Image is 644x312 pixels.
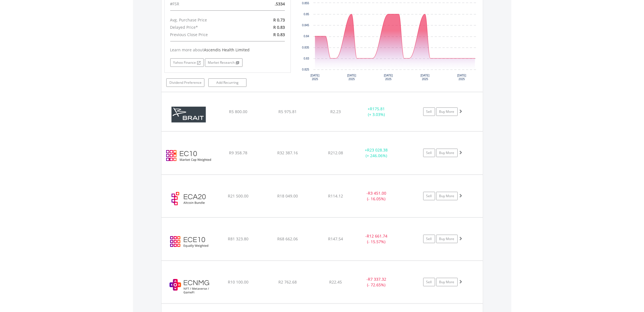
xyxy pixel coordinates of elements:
[277,150,298,155] span: R32 387.16
[302,24,309,27] text: 0.845
[355,276,398,288] div: - (- 72.65%)
[229,150,247,155] span: R9 358.78
[436,149,458,157] a: Buy More
[164,139,213,173] img: EC10.EC.EC10.png
[423,235,435,243] a: Sell
[228,236,248,241] span: R81 323.80
[229,109,247,114] span: R5 800.00
[278,279,297,285] span: R2 762.68
[204,47,250,52] span: Ascendis Health Limited
[423,278,435,286] a: Sell
[330,109,341,114] span: R2.23
[304,35,309,38] text: 0.84
[304,57,309,60] text: 0.83
[208,78,246,87] a: Add Recurring
[166,0,248,8] div: #FSR
[304,13,309,16] text: 0.85
[299,0,479,85] svg: Interactive chart
[164,182,213,216] img: ECA20.EC.ECA20.png
[436,278,458,286] a: Buy More
[164,99,213,130] img: EQU.ZA.BAT.png
[368,190,386,196] span: R3 451.00
[355,233,398,245] div: - (- 15.57%)
[355,190,398,202] div: - (- 16.05%)
[302,68,309,71] text: 0.825
[367,147,388,153] span: R23 028.38
[423,107,435,116] a: Sell
[328,236,343,241] span: R147.54
[329,279,342,285] span: R22.45
[166,31,248,38] div: Previous Close Price
[368,276,386,282] span: R7 337.32
[273,17,285,23] span: R 0.73
[228,193,248,199] span: R21 500.00
[347,74,356,81] text: [DATE] 2025
[273,32,285,37] span: R 0.83
[164,268,213,302] img: ECNMG.EC.ECNMG.png
[277,193,298,199] span: R18 049.00
[355,147,398,159] div: + (+ 246.06%)
[299,0,480,85] div: Chart. Highcharts interactive chart.
[355,106,398,117] div: + (+ 3.03%)
[205,58,243,67] a: Market Research
[302,46,309,49] text: 0.835
[436,192,458,200] a: Buy More
[278,109,297,114] span: R5 975.81
[423,149,435,157] a: Sell
[370,106,385,111] span: R175.81
[436,107,458,116] a: Buy More
[311,74,320,81] text: [DATE] 2025
[166,16,248,24] div: Avg. Purchase Price
[302,2,309,5] text: 0.855
[164,225,213,259] img: ECE10.EC.ECE10.png
[170,58,204,67] a: Yahoo Finance
[421,74,430,81] text: [DATE] 2025
[228,279,248,285] span: R10 100.00
[384,74,393,81] text: [DATE] 2025
[248,0,289,8] div: .5334
[273,25,285,30] span: R 0.83
[328,193,343,199] span: R114.12
[170,47,285,53] div: Learn more about
[166,78,204,87] a: Dividend Preference
[423,192,435,200] a: Sell
[277,236,298,241] span: R68 662.06
[457,74,466,81] text: [DATE] 2025
[367,233,387,239] span: R12 661.74
[166,24,248,31] div: Delayed Price*
[436,235,458,243] a: Buy More
[328,150,343,155] span: R212.08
